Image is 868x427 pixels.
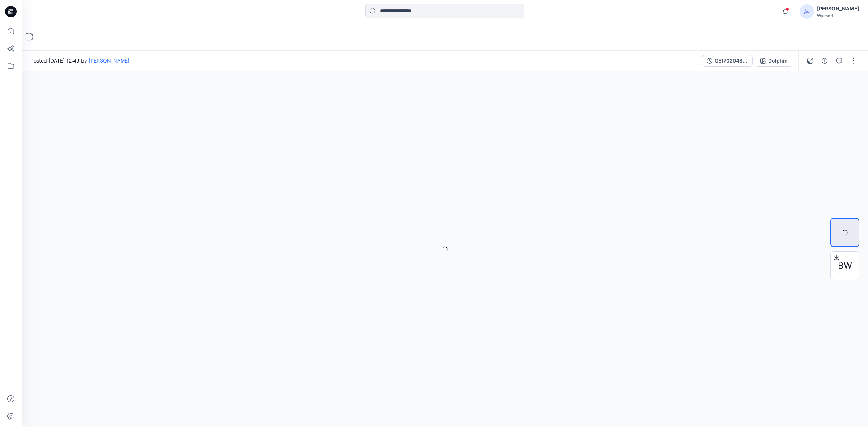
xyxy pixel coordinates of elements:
span: Posted [DATE] 12:49 by [30,57,129,64]
span: BW [838,259,852,272]
div: Dolphin [768,57,788,65]
button: GE17020486_Reg_GE Weekend Pant [702,55,753,67]
div: Walmart [817,13,859,18]
div: [PERSON_NAME] [817,4,859,13]
svg: avatar [804,9,810,14]
button: Dolphin [756,55,792,67]
div: GE17020486_Reg_GE Weekend Pant [715,57,748,65]
button: Details [819,55,830,67]
a: [PERSON_NAME] [89,57,129,64]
